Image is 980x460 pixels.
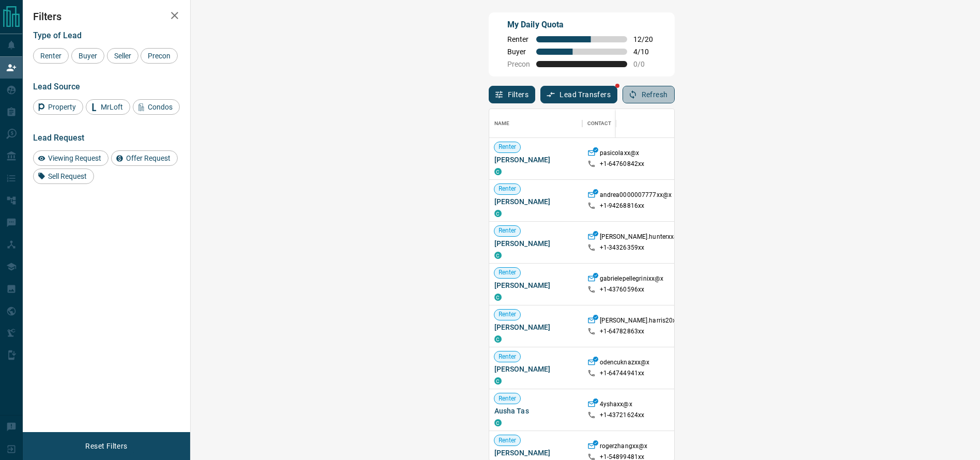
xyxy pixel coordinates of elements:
[37,52,65,60] span: Renter
[107,48,138,64] div: Seller
[494,322,577,332] span: [PERSON_NAME]
[494,185,521,193] span: Renter
[33,133,84,143] span: Lead Request
[79,437,134,455] button: Reset Filters
[494,196,577,207] span: [PERSON_NAME]
[600,191,672,202] p: andrea0000007777xx@x
[494,352,521,361] span: Renter
[600,327,645,336] p: +1- 64782863xx
[141,48,178,64] div: Precon
[600,202,645,210] p: +1- 94268816xx
[33,82,80,91] span: Lead Source
[33,168,94,184] div: Sell Request
[494,238,577,249] span: [PERSON_NAME]
[494,448,577,458] span: [PERSON_NAME]
[507,48,530,56] span: Buyer
[507,19,656,31] p: My Daily Quota
[600,358,650,369] p: odencuknazxx@x
[44,172,90,180] span: Sell Request
[33,150,108,166] div: Viewing Request
[494,394,521,403] span: Renter
[494,168,502,175] div: condos.ca
[494,335,502,343] div: condos.ca
[494,143,521,151] span: Renter
[600,316,688,327] p: [PERSON_NAME].harris20xx@x
[600,411,645,420] p: +1- 43721624xx
[44,154,105,162] span: Viewing Request
[494,419,502,426] div: condos.ca
[633,60,656,68] span: 0 / 0
[494,377,502,385] div: condos.ca
[600,149,640,160] p: pasicolaxx@x
[494,294,502,301] div: condos.ca
[494,406,577,416] span: Ausha Tas
[600,369,645,378] p: +1- 64744941xx
[623,86,675,103] button: Refresh
[144,103,176,111] span: Condos
[494,252,502,259] div: condos.ca
[75,52,101,60] span: Buyer
[494,280,577,290] span: [PERSON_NAME]
[494,310,521,319] span: Renter
[122,154,174,162] span: Offer Request
[33,99,83,115] div: Property
[494,364,577,374] span: [PERSON_NAME]
[633,48,656,56] span: 4 / 10
[494,210,502,217] div: condos.ca
[494,268,521,277] span: Renter
[494,155,577,165] span: [PERSON_NAME]
[600,233,683,243] p: [PERSON_NAME].hunterxx@x
[489,109,582,138] div: Name
[600,243,645,252] p: +1- 34326359xx
[133,99,180,115] div: Condos
[600,160,645,168] p: +1- 64760842xx
[494,109,510,138] div: Name
[600,400,632,411] p: 4yshaxx@x
[600,285,645,294] p: +1- 43760596xx
[507,35,530,43] span: Renter
[44,103,80,111] span: Property
[111,52,135,60] span: Seller
[600,274,664,285] p: gabrielepellegrinixx@x
[494,226,521,235] span: Renter
[97,103,127,111] span: MrLoft
[86,99,130,115] div: MrLoft
[33,10,180,23] h2: Filters
[540,86,617,103] button: Lead Transfers
[71,48,104,64] div: Buyer
[633,35,656,43] span: 12 / 20
[494,436,521,445] span: Renter
[111,150,178,166] div: Offer Request
[144,52,174,60] span: Precon
[600,442,648,453] p: rogerzhangxx@x
[489,86,536,103] button: Filters
[507,60,530,68] span: Precon
[33,48,69,64] div: Renter
[587,109,612,138] div: Contact
[33,30,82,40] span: Type of Lead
